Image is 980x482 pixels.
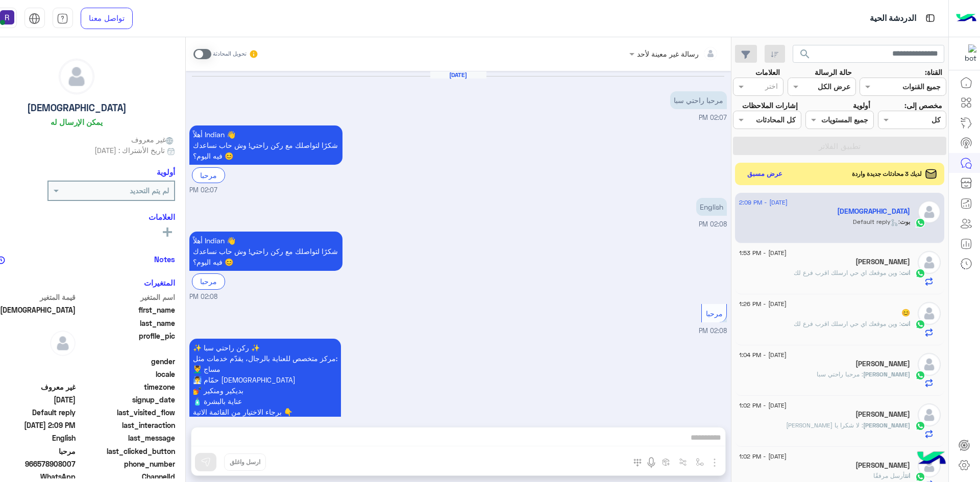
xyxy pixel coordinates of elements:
[817,370,863,378] span: مرحبا راحتي سبا
[863,421,910,429] span: [PERSON_NAME]
[131,134,175,145] span: غير معروف
[81,8,133,29] a: تواصل معنا
[755,67,780,78] label: العلامات
[958,44,976,63] img: 322853014244696
[793,45,818,67] button: search
[59,59,94,94] img: defaultAdmin.png
[739,401,787,410] span: [DATE] - 1:02 PM
[699,114,727,121] span: 02:07 PM
[739,248,787,258] span: [DATE] - 1:53 PM
[430,71,486,79] h6: [DATE]
[794,320,901,327] span: وين موقعك اي حي ارسلك اقرب فرع لك
[901,269,910,276] span: انت
[192,167,225,183] div: مرحبا
[918,251,941,274] img: defaultAdmin.png
[853,218,900,225] span: : Default reply
[192,273,225,289] div: مرحبا
[855,360,910,368] h5: Abdulgaffar
[53,8,73,29] a: tab
[78,433,175,443] span: last_message
[918,353,941,376] img: defaultAdmin.png
[189,292,217,302] span: 02:08 PM
[873,472,905,479] span: أرسل مرفقًا
[213,50,247,58] small: تحويل المحادثة
[78,305,175,315] span: first_name
[699,220,727,228] span: 02:08 PM
[855,410,910,419] h5: خالد
[852,169,922,179] span: لديك 3 محادثات جديدة واردة
[915,319,925,329] img: WhatsApp
[914,441,949,477] img: hulul-logo.png
[786,421,863,429] span: لا شكرا يا حبيب
[78,471,175,482] span: ChannelId
[837,207,910,216] h5: Indian
[78,459,175,469] span: phone_number
[901,320,910,327] span: انت
[924,12,937,24] img: tab
[78,318,175,328] span: last_name
[78,331,175,354] span: profile_pic
[189,232,342,271] p: 11/8/2025, 2:08 PM
[742,100,798,111] label: إشارات الملاحظات
[78,356,175,367] span: gender
[78,292,175,302] span: اسم المتغير
[915,370,925,380] img: WhatsApp
[815,67,852,78] label: حالة الرسالة
[94,145,165,156] span: تاريخ الأشتراك : [DATE]
[157,167,175,176] h6: أولوية
[915,268,925,278] img: WhatsApp
[189,125,342,165] p: 11/8/2025, 2:07 PM
[78,382,175,392] span: timezone
[900,218,910,225] span: بوت
[794,269,901,276] span: وين موقعك اي حي ارسلك اقرب فرع لك
[855,258,910,266] h5: فيصل بن محمد
[870,12,916,26] p: الدردشة الحية
[78,407,175,418] span: last_visited_flow
[57,13,68,24] img: tab
[901,309,910,317] h5: 😊
[51,117,103,126] h6: يمكن الإرسال له
[765,81,779,94] div: اختر
[154,255,175,264] h6: Notes
[918,200,941,223] img: defaultAdmin.png
[78,394,175,405] span: signup_date
[904,100,942,111] label: مخصص إلى:
[925,67,942,78] label: القناة:
[78,420,175,430] span: last_interaction
[956,8,976,29] img: Logo
[706,309,723,318] span: مرحبا
[27,102,127,114] h5: [DEMOGRAPHIC_DATA]
[743,166,787,181] button: عرض مسبق
[699,327,727,335] span: 02:08 PM
[915,421,925,431] img: WhatsApp
[739,198,788,207] span: [DATE] - 2:09 PM
[189,339,341,421] p: 11/8/2025, 2:08 PM
[50,331,76,356] img: defaultAdmin.png
[799,48,811,60] span: search
[918,403,941,426] img: defaultAdmin.png
[29,13,40,24] img: tab
[863,370,910,378] span: [PERSON_NAME]
[915,218,925,228] img: WhatsApp
[853,100,870,111] label: أولوية
[739,299,787,309] span: [DATE] - 1:26 PM
[918,302,941,325] img: defaultAdmin.png
[78,446,175,456] span: last_clicked_button
[733,137,946,155] button: تطبيق الفلاتر
[739,350,787,360] span: [DATE] - 1:04 PM
[696,198,727,216] p: 11/8/2025, 2:08 PM
[670,91,727,109] p: 11/8/2025, 2:07 PM
[739,452,787,461] span: [DATE] - 1:02 PM
[144,278,175,287] h6: المتغيرات
[78,369,175,379] span: locale
[915,472,925,482] img: WhatsApp
[905,472,910,479] span: انت
[855,461,910,470] h5: Alaa gamal
[189,186,217,195] span: 02:07 PM
[224,453,266,471] button: ارسل واغلق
